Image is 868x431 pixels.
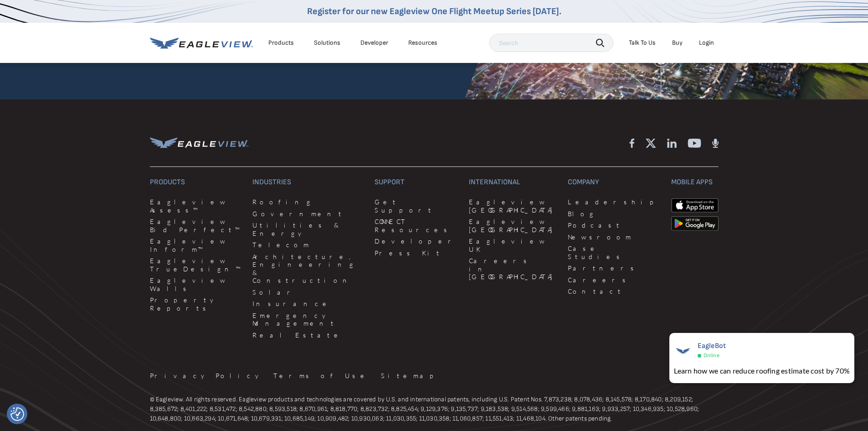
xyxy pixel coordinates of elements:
[10,407,24,421] button: Consent Preferences
[469,237,557,253] a: Eagleview UK
[674,342,692,360] img: EagleBot
[568,276,660,284] a: Careers
[150,218,242,234] a: Eagleview Bid Perfect™
[252,300,364,308] a: Insurance
[252,221,364,237] a: Utilities & Energy
[252,178,364,187] h3: Industries
[469,257,557,281] a: Careers in [GEOGRAPHIC_DATA]
[10,407,24,421] img: Revisit consent button
[408,39,437,47] div: Resources
[252,241,364,249] a: Telecom
[150,178,242,187] h3: Products
[360,39,388,47] a: Developer
[469,218,557,234] a: Eagleview [GEOGRAPHIC_DATA]
[150,257,242,273] a: Eagleview TrueDesign™
[568,198,660,206] a: Leadership
[469,198,557,214] a: Eagleview [GEOGRAPHIC_DATA]
[252,331,364,339] a: Real Estate
[671,178,719,187] h3: Mobile Apps
[150,198,242,214] a: Eagleview Assess™
[375,178,458,187] h3: Support
[671,198,719,213] img: apple-app-store.png
[375,249,458,257] a: Press Kit
[381,372,440,380] a: Sitemap
[375,198,458,214] a: Get Support
[674,365,850,376] div: Learn how we can reduce roofing estimate cost by 70%
[307,6,561,17] a: Register for our new Eagleview One Flight Meetup Series [DATE].
[699,39,714,47] div: Login
[698,342,726,350] span: EagleBot
[375,218,458,234] a: CONNECT Resources
[568,244,660,260] a: Case Studies
[671,216,719,231] img: google-play-store_b9643a.png
[252,253,364,285] a: Architecture, Engineering & Construction
[629,39,656,47] div: Talk To Us
[568,264,660,272] a: Partners
[568,178,660,187] h3: Company
[252,312,364,327] a: Emergency Management
[150,276,242,292] a: Eagleview Walls
[375,237,458,245] a: Developer
[150,296,242,312] a: Property Reports
[268,39,294,47] div: Products
[469,178,557,187] h3: International
[252,198,364,206] a: Roofing
[314,39,340,47] div: Solutions
[672,39,683,47] a: Buy
[568,221,660,229] a: Podcast
[568,210,660,218] a: Blog
[704,352,719,359] span: Online
[252,210,364,218] a: Government
[252,288,364,296] a: Solar
[150,372,262,380] a: Privacy Policy
[150,237,242,253] a: Eagleview Inform™
[273,372,370,380] a: Terms of Use
[150,395,719,423] p: © Eagleview. All rights reserved. Eagleview products and technologies are covered by U.S. and int...
[568,287,660,296] a: Contact
[489,34,613,52] input: Search
[568,233,660,241] a: Newsroom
